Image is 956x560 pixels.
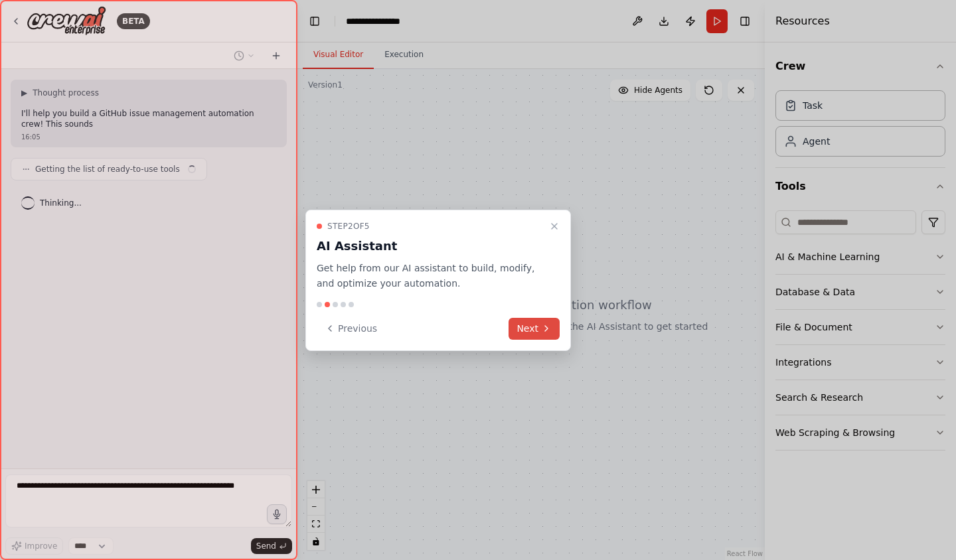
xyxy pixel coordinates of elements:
button: Hide left sidebar [305,12,324,31]
button: Next [509,318,560,340]
button: Close walkthrough [546,218,562,234]
span: Step 2 of 5 [327,221,370,232]
h3: AI Assistant [317,237,544,255]
p: Get help from our AI assistant to build, modify, and optimize your automation. [317,261,544,291]
button: Previous [317,318,385,340]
